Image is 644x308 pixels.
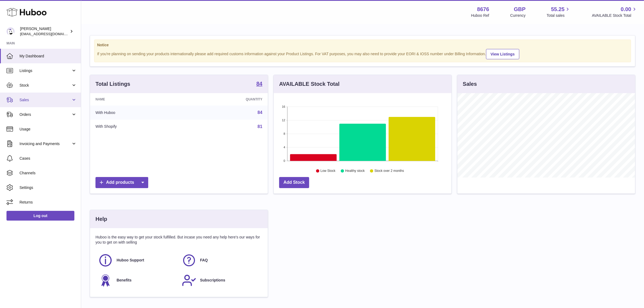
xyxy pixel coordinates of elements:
[90,106,186,120] td: With Huboo
[510,13,526,18] div: Currency
[257,124,262,129] a: 81
[374,169,404,173] text: Stock over 2 months
[321,169,336,173] text: Low Stock
[19,185,77,190] span: Settings
[19,127,77,132] span: Usage
[19,156,77,161] span: Cases
[117,278,131,283] span: Benefits
[514,6,526,13] strong: GBP
[471,13,489,18] div: Huboo Ref
[19,54,77,59] span: My Dashboard
[256,81,262,86] strong: 84
[592,13,638,18] span: AVAILABLE Stock Total
[257,110,262,115] a: 84
[20,32,80,36] span: [EMAIL_ADDRESS][DOMAIN_NAME]
[547,13,571,18] span: Total sales
[477,6,489,13] strong: 8676
[345,169,365,173] text: Healthy stock
[90,93,186,106] th: Name
[19,112,71,117] span: Orders
[282,119,285,122] text: 12
[486,49,519,59] a: View Listings
[19,68,71,73] span: Listings
[19,83,71,88] span: Stock
[97,42,628,48] strong: Notice
[182,253,260,268] a: FAQ
[90,120,186,134] td: With Shopify
[256,81,262,87] a: 84
[283,132,285,135] text: 8
[6,211,74,221] a: Log out
[551,6,564,13] span: 55.25
[19,141,71,146] span: Invoicing and Payments
[182,273,260,288] a: Subscriptions
[279,177,309,188] a: Add Stock
[20,26,69,37] div: [PERSON_NAME]
[19,171,77,176] span: Channels
[200,278,225,283] span: Subscriptions
[98,273,176,288] a: Benefits
[592,6,638,18] a: 0.00 AVAILABLE Stock Total
[95,177,148,188] a: Add products
[6,27,15,35] img: hello@inoby.co.uk
[279,80,339,88] h3: AVAILABLE Stock Total
[186,93,268,106] th: Quantity
[282,105,285,108] text: 16
[97,48,628,59] div: If you're planning on sending your products internationally please add required customs informati...
[283,159,285,162] text: 0
[463,80,477,88] h3: Sales
[621,6,631,13] span: 0.00
[117,258,144,263] span: Huboo Support
[95,80,130,88] h3: Total Listings
[19,97,71,103] span: Sales
[98,253,176,268] a: Huboo Support
[95,215,107,223] h3: Help
[19,200,77,205] span: Returns
[547,6,571,18] a: 55.25 Total sales
[95,235,262,245] p: Huboo is the easy way to get your stock fulfilled. But incase you need any help here's our ways f...
[283,146,285,149] text: 4
[200,258,208,263] span: FAQ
